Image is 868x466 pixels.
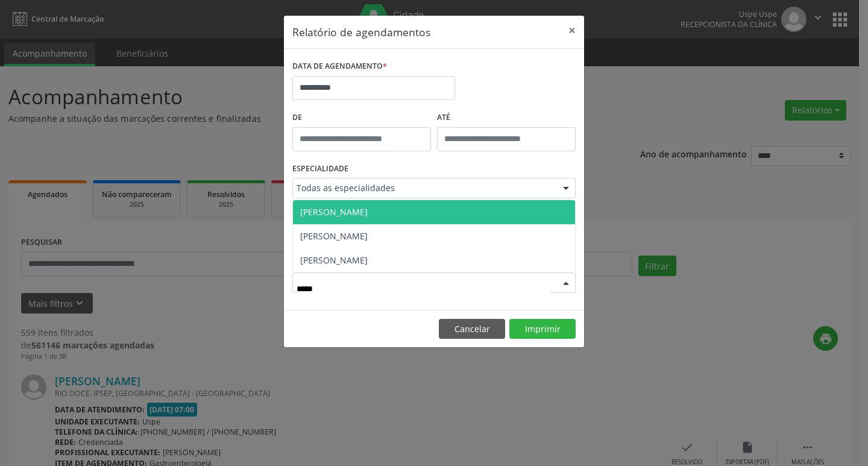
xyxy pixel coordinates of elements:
button: Imprimir [509,319,576,339]
span: Todas as especialidades [297,182,551,194]
h5: Relatório de agendamentos [292,24,430,40]
span: [PERSON_NAME] [300,230,368,242]
span: [PERSON_NAME] [300,254,368,266]
button: Cancelar [439,319,505,339]
button: Close [560,16,584,45]
label: DATA DE AGENDAMENTO [292,57,387,76]
label: ESPECIALIDADE [292,160,348,178]
label: ATÉ [437,109,576,127]
label: De [292,109,431,127]
span: [PERSON_NAME] [300,206,368,218]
